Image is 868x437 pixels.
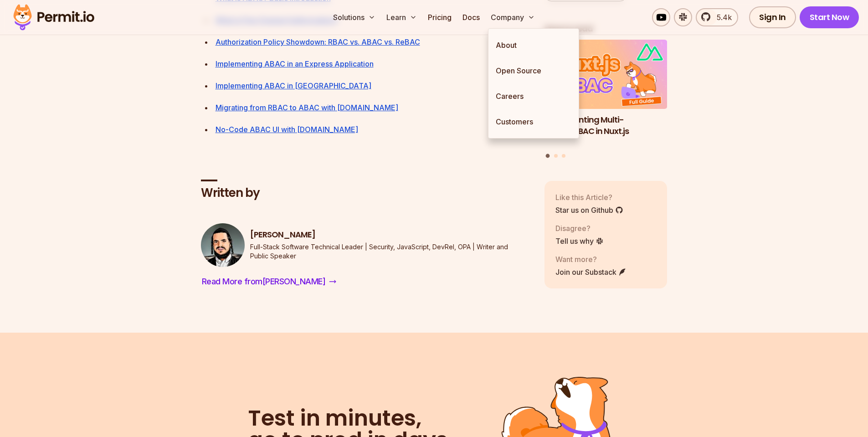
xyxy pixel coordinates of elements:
a: Star us on Github [555,205,623,216]
button: Go to slide 1 [546,154,550,158]
a: Implementing Multi-Tenant RBAC in Nuxt.jsImplementing Multi-Tenant RBAC in Nuxt.js [544,40,668,149]
a: Authorization Policy Showdown: RBAC vs. ABAC vs. ReBAC [216,37,420,46]
a: Start Now [800,6,859,28]
button: Solutions [329,8,379,26]
button: Go to slide 3 [562,154,565,158]
h3: Implementing Multi-Tenant RBAC in Nuxt.js [544,114,668,137]
img: Permit logo [9,2,98,33]
a: Pricing [424,8,455,26]
span: 5.4k [711,12,732,23]
span: Test in minutes, [248,407,453,429]
a: Sign In [749,6,796,28]
a: Implementing ABAC in an Express Application [216,59,374,68]
button: Learn [383,8,421,26]
a: Read More from[PERSON_NAME] [201,274,338,289]
a: Tell us why [555,236,604,247]
p: Like this Article? [555,192,623,203]
button: Go to slide 2 [554,154,558,158]
p: Disagree? [555,223,604,234]
a: Implementing ABAC in [GEOGRAPHIC_DATA] [216,81,371,90]
p: Want more? [555,254,627,265]
h2: Written by [201,185,530,201]
div: Posts [544,40,668,159]
a: Migrating from RBAC to ABAC with [DOMAIN_NAME] [216,103,398,112]
a: No-Code ABAC UI with [DOMAIN_NAME] [216,125,358,134]
li: 1 of 3 [544,40,668,149]
a: About [488,32,579,58]
a: Careers [488,83,579,109]
a: Open Source [488,58,579,83]
h3: [PERSON_NAME] [250,229,530,241]
img: Gabriel L. Manor [201,223,245,267]
a: 5.4k [696,8,738,26]
a: Docs [459,8,483,26]
img: Implementing Multi-Tenant RBAC in Nuxt.js [544,40,668,109]
button: Company [487,8,539,26]
span: Read More from [PERSON_NAME] [202,275,326,288]
a: Customers [488,109,579,134]
p: Full-Stack Software Technical Leader | Security, JavaScript, DevRel, OPA | Writer and Public Speaker [250,242,530,261]
a: Join our Substack [555,267,627,278]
